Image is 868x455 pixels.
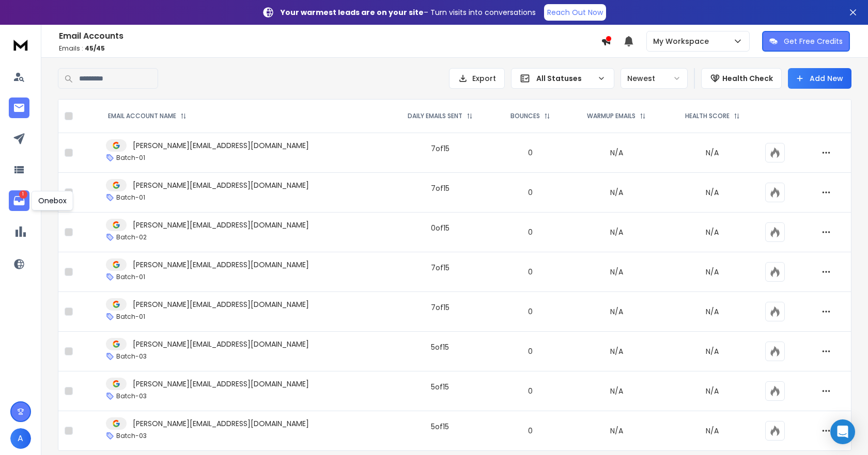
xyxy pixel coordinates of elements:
strong: Your warmest leads are on your site [281,7,424,18]
div: 7 of 15 [431,183,450,193]
div: 5 of 15 [431,382,449,392]
p: N/A [672,426,753,436]
p: 0 [500,227,561,237]
p: Batch-03 [116,352,147,361]
p: Batch-01 [116,273,145,281]
td: N/A [567,213,666,252]
p: N/A [672,148,753,158]
div: 7 of 15 [431,143,450,154]
td: N/A [567,411,666,451]
div: 0 of 15 [431,223,450,233]
div: 7 of 15 [431,302,450,313]
p: [PERSON_NAME][EMAIL_ADDRESS][DOMAIN_NAME] [133,339,309,349]
a: 1 [9,190,29,211]
td: N/A [567,332,666,371]
p: [PERSON_NAME][EMAIL_ADDRESS][DOMAIN_NAME] [133,220,309,230]
p: [PERSON_NAME][EMAIL_ADDRESS][DOMAIN_NAME] [133,299,309,310]
p: Batch-03 [116,432,147,440]
p: 0 [500,386,561,396]
td: N/A [567,292,666,332]
p: WARMUP EMAILS [587,112,636,120]
button: Newest [621,68,688,89]
p: 1 [19,190,27,199]
p: DAILY EMAILS SENT [408,112,462,120]
p: HEALTH SCORE [685,112,730,120]
button: Add New [788,68,851,89]
p: Batch-02 [116,233,147,241]
p: Emails : [59,44,601,53]
p: Health Check [722,73,773,84]
button: Health Check [701,68,782,89]
div: 5 of 15 [431,342,449,352]
p: 0 [500,148,561,158]
p: 0 [500,267,561,277]
p: 0 [500,346,561,356]
p: [PERSON_NAME][EMAIL_ADDRESS][DOMAIN_NAME] [133,379,309,389]
p: Batch-01 [116,193,145,202]
td: N/A [567,173,666,213]
p: N/A [672,386,753,396]
p: 0 [500,187,561,198]
div: 7 of 15 [431,263,450,273]
p: Batch-01 [116,154,145,162]
p: N/A [672,187,753,198]
img: logo [10,35,31,54]
p: Get Free Credits [784,36,843,46]
p: [PERSON_NAME][EMAIL_ADDRESS][DOMAIN_NAME] [133,418,309,429]
a: Reach Out Now [544,4,606,21]
p: [PERSON_NAME][EMAIL_ADDRESS][DOMAIN_NAME] [133,259,309,270]
td: N/A [567,371,666,411]
p: Reach Out Now [547,7,603,18]
p: Batch-03 [116,392,147,400]
td: N/A [567,252,666,292]
div: Open Intercom Messenger [830,419,855,444]
span: 45 / 45 [85,44,105,53]
p: My Workspace [653,36,713,46]
p: N/A [672,346,753,356]
td: N/A [567,133,666,173]
div: EMAIL ACCOUNT NAME [108,112,187,120]
p: Batch-01 [116,313,145,321]
button: A [10,428,31,449]
button: Export [449,68,505,89]
p: N/A [672,267,753,277]
p: – Turn visits into conversations [281,7,536,18]
p: All Statuses [536,73,593,84]
div: Onebox [32,191,73,210]
h1: Email Accounts [59,30,601,42]
p: N/A [672,227,753,237]
p: 0 [500,306,561,317]
button: Get Free Credits [762,31,850,52]
div: 5 of 15 [431,421,449,432]
p: N/A [672,306,753,317]
p: [PERSON_NAME][EMAIL_ADDRESS][DOMAIN_NAME] [133,180,309,190]
p: 0 [500,426,561,436]
p: [PERSON_NAME][EMAIL_ADDRESS][DOMAIN_NAME] [133,140,309,151]
p: BOUNCES [510,112,540,120]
